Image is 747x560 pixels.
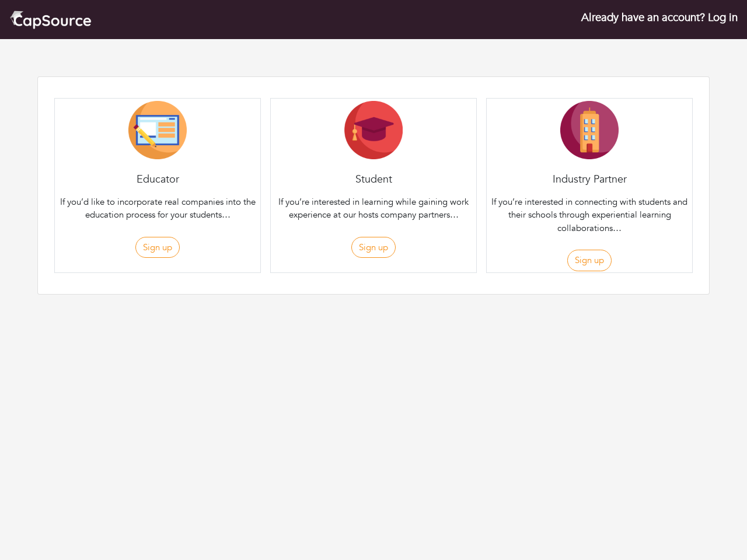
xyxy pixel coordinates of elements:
button: Sign up [567,250,612,271]
img: cap_logo.png [9,9,92,30]
button: Sign up [135,237,180,258]
p: If you’re interested in learning while gaining work experience at our hosts company partners… [273,195,474,222]
img: Educator-Icon-31d5a1e457ca3f5474c6b92ab10a5d5101c9f8fbafba7b88091835f1a8db102f.png [128,101,187,159]
h4: Educator [55,173,260,186]
img: Company-Icon-7f8a26afd1715722aa5ae9dc11300c11ceeb4d32eda0db0d61c21d11b95ecac6.png [560,101,619,159]
button: Sign up [351,237,396,258]
h4: Student [271,173,476,186]
p: If you’d like to incorporate real companies into the education process for your students… [57,195,258,222]
h4: Industry Partner [487,173,692,186]
img: Student-Icon-6b6867cbad302adf8029cb3ecf392088beec6a544309a027beb5b4b4576828a8.png [344,101,403,159]
a: Already have an account? Log in [581,10,738,25]
p: If you’re interested in connecting with students and their schools through experiential learning ... [489,195,690,235]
